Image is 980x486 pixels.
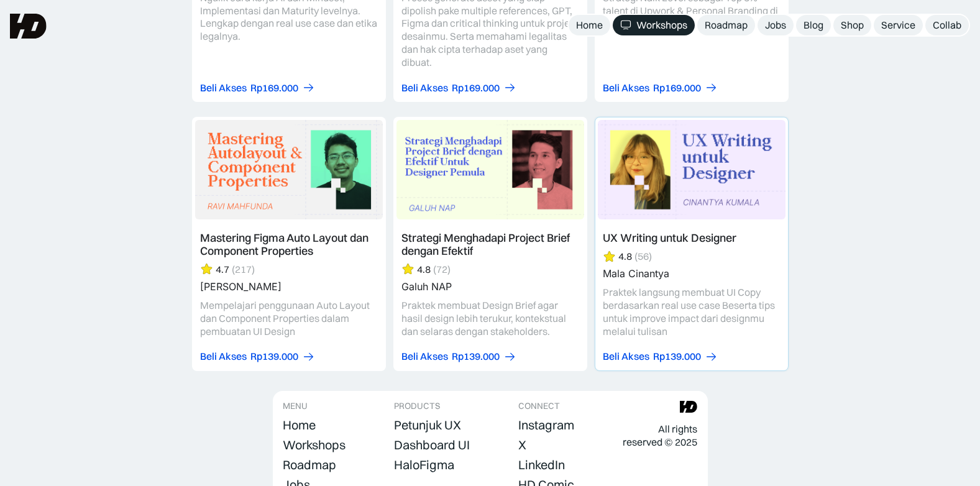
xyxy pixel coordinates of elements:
[874,15,923,35] a: Service
[394,457,454,472] div: HaloFigma
[518,416,574,434] a: Instagram
[804,19,823,32] div: Blog
[841,19,864,32] div: Shop
[603,350,718,363] a: Beli AksesRp139.000
[758,15,794,35] a: Jobs
[653,350,701,363] div: Rp139.000
[705,19,748,32] div: Roadmap
[200,81,315,94] a: Beli AksesRp169.000
[933,19,961,32] div: Collab
[518,457,565,472] div: LinkedIn
[283,418,316,433] div: Home
[200,81,247,94] div: Beli Akses
[283,457,336,472] div: Roadmap
[283,456,336,474] a: Roadmap
[394,401,440,411] div: PRODUCTS
[401,350,516,363] a: Beli AksesRp139.000
[283,436,346,454] a: Workshops
[603,81,718,94] a: Beli AksesRp169.000
[833,15,871,35] a: Shop
[576,19,603,32] div: Home
[250,350,298,363] div: Rp139.000
[623,423,697,449] div: All rights reserved © 2025
[613,15,695,35] a: Workshops
[394,436,470,454] a: Dashboard UI
[401,81,448,94] div: Beli Akses
[765,19,786,32] div: Jobs
[518,418,574,433] div: Instagram
[603,81,649,94] div: Beli Akses
[394,456,454,474] a: HaloFigma
[518,401,560,411] div: CONNECT
[250,81,298,94] div: Rp169.000
[636,19,687,32] div: Workshops
[283,416,316,434] a: Home
[925,15,969,35] a: Collab
[603,350,649,363] div: Beli Akses
[283,401,308,411] div: MENU
[401,350,448,363] div: Beli Akses
[697,15,755,35] a: Roadmap
[394,418,461,433] div: Petunjuk UX
[452,350,500,363] div: Rp139.000
[394,416,461,434] a: Petunjuk UX
[452,81,500,94] div: Rp169.000
[518,456,565,474] a: LinkedIn
[796,15,831,35] a: Blog
[401,81,516,94] a: Beli AksesRp169.000
[569,15,610,35] a: Home
[653,81,701,94] div: Rp169.000
[200,350,315,363] a: Beli AksesRp139.000
[518,436,526,454] a: X
[283,438,346,452] div: Workshops
[394,438,470,452] div: Dashboard UI
[200,350,247,363] div: Beli Akses
[518,438,526,452] div: X
[881,19,915,32] div: Service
